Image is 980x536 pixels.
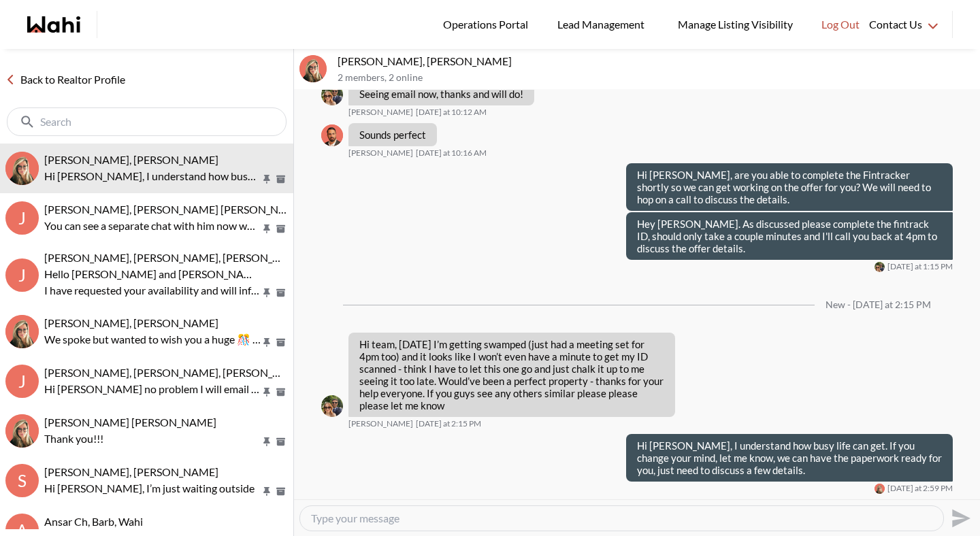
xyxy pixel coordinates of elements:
[887,483,953,494] time: 2025-08-12T18:59:15.164Z
[875,484,885,494] img: B
[416,107,487,118] time: 2025-08-12T14:12:19.730Z
[321,124,343,146] div: Behnam Fazili
[261,173,273,185] button: Pin
[261,386,273,398] button: Pin
[44,366,308,379] span: [PERSON_NAME], [PERSON_NAME], [PERSON_NAME]
[5,152,39,185] img: S
[261,337,273,348] button: Pin
[44,480,261,497] p: Hi [PERSON_NAME], I’m just waiting outside
[44,331,261,348] p: We spoke but wanted to wish you a huge 🎊 congratulations here in the chat. I am away until [DATE]...
[274,223,288,235] button: Archive
[5,315,39,348] img: V
[826,299,931,311] div: New - [DATE] at 2:15 PM
[274,173,288,185] button: Archive
[5,201,39,235] div: J
[299,55,327,82] img: S
[348,418,413,429] span: [PERSON_NAME]
[261,436,273,448] button: Pin
[416,148,487,158] time: 2025-08-12T14:16:39.449Z
[44,218,261,234] p: You can see a separate chat with him now where he will confirm and you can reach him.
[359,129,426,141] p: Sounds perfect
[261,486,273,497] button: Pin
[40,115,256,129] input: Search
[944,503,975,533] button: Send
[5,464,39,497] div: S
[5,365,39,398] div: J
[44,316,218,329] span: [PERSON_NAME], [PERSON_NAME]
[321,84,343,105] div: Sean Andrade
[44,168,261,184] p: Hi [PERSON_NAME], I understand how busy life can get. If you change your mind, let me know, we ca...
[821,16,860,33] span: Log Out
[875,262,885,272] div: Sean Andrade
[5,414,39,448] div: Krysten Sousa, Barbara
[5,315,39,348] div: Volodymyr Vozniak, Barb
[44,381,261,397] p: Hi [PERSON_NAME] no problem I will email the listing agent and get back to you as soon as I talk ...
[443,16,533,33] span: Operations Portal
[875,484,885,494] div: Barbara Funt
[274,486,288,497] button: Archive
[44,465,218,478] span: [PERSON_NAME], [PERSON_NAME]
[44,431,261,447] p: Thank you!!!
[875,262,885,272] img: S
[261,287,273,299] button: Pin
[274,287,288,299] button: Archive
[44,203,306,216] span: [PERSON_NAME], [PERSON_NAME] [PERSON_NAME]
[5,152,39,185] div: Sean Andrade, Barb
[348,148,413,158] span: [PERSON_NAME]
[321,395,343,417] div: Sean Andrade
[321,395,343,417] img: S
[27,16,80,33] a: Wahi homepage
[321,124,343,146] img: B
[44,282,261,299] p: I have requested your availability and will inform you here once it is confirmed. Thanks.
[637,218,942,254] p: Hey [PERSON_NAME]. As discussed please complete the fintrack ID, should only take a couple minute...
[44,251,397,264] span: [PERSON_NAME], [PERSON_NAME], [PERSON_NAME], [PERSON_NAME]
[5,414,39,448] img: K
[44,153,218,166] span: [PERSON_NAME], [PERSON_NAME]
[887,261,953,272] time: 2025-08-12T17:15:29.063Z
[557,16,649,33] span: Lead Management
[274,337,288,348] button: Archive
[44,416,216,429] span: [PERSON_NAME] [PERSON_NAME]
[274,436,288,448] button: Archive
[359,338,664,412] p: Hi team, [DATE] I’m getting swamped (just had a meeting set for 4pm too) and it looks like I won’...
[637,169,942,205] p: Hi [PERSON_NAME], are you able to complete the Fintracker shortly so we can get working on the of...
[674,16,797,33] span: Manage Listing Visibility
[5,258,39,292] div: J
[348,107,413,118] span: [PERSON_NAME]
[44,515,143,528] span: Ansar Ch, Barb, Wahi
[338,54,975,68] p: [PERSON_NAME], [PERSON_NAME]
[44,266,261,282] p: Hello [PERSON_NAME] and [PERSON_NAME],
[274,386,288,398] button: Archive
[637,439,942,476] p: Hi [PERSON_NAME], I understand how busy life can get. If you change your mind, let me know, we ca...
[261,223,273,235] button: Pin
[338,72,975,84] p: 2 members , 2 online
[311,512,932,525] textarea: Type your message
[359,88,523,100] p: Seeing email now, thanks and will do!
[321,84,343,105] img: S
[299,55,327,82] div: Sean Andrade, Barb
[416,418,481,429] time: 2025-08-12T18:15:26.996Z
